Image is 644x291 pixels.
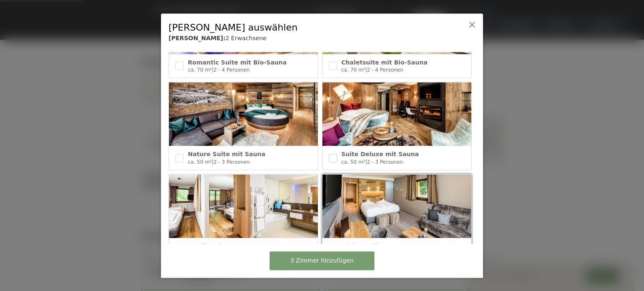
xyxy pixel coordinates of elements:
[188,159,212,165] span: ca. 50 m²
[188,59,287,65] span: Romantic Suite mit Bio-Sauna
[188,242,229,249] span: Family Suite
[322,82,471,146] img: Suite Deluxe mit Sauna
[341,242,382,249] span: Alpin Studio
[188,151,265,157] span: Nature Suite mit Sauna
[367,67,403,73] span: 2 - 4 Personen
[169,35,226,41] b: [PERSON_NAME]:
[226,35,267,41] span: 2 Erwachsene
[367,159,403,165] span: 2 - 3 Personen
[341,159,365,165] span: ca. 50 m²
[341,67,365,73] span: ca. 70 m²
[341,59,428,65] span: Chaletsuite mit Bio-Sauna
[365,67,367,73] span: |
[213,159,249,165] span: 2 - 3 Personen
[212,67,213,73] span: |
[169,174,318,238] img: Family Suite
[270,251,374,270] button: 3 Zimmer hinzufügen
[212,159,213,165] span: |
[322,174,471,238] img: Alpin Studio
[341,151,419,157] span: Suite Deluxe mit Sauna
[291,257,354,265] span: 3 Zimmer hinzufügen
[169,82,318,146] img: Nature Suite mit Sauna
[169,21,449,34] div: [PERSON_NAME] auswählen
[365,159,367,165] span: |
[188,67,212,73] span: ca. 70 m²
[213,67,249,73] span: 2 - 4 Personen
